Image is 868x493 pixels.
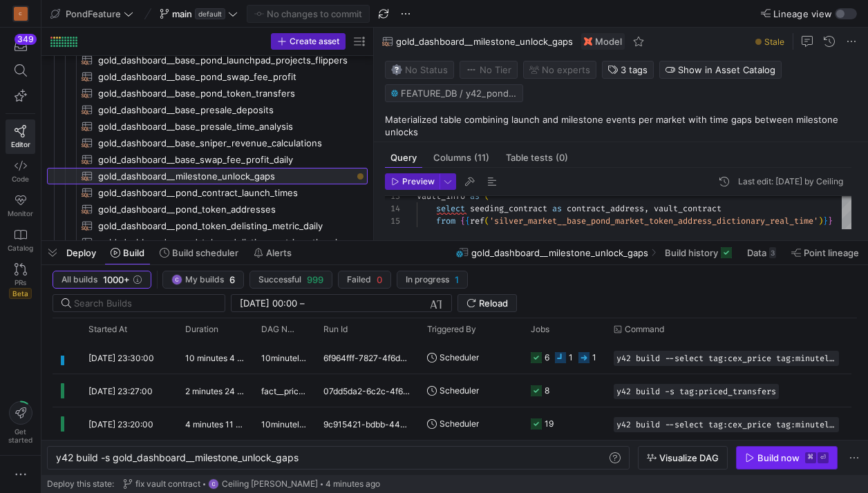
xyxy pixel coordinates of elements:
img: undefined [584,37,592,46]
span: gold_dashboard__pond_token_delisting_metric_daily​​​​​​​​​​ [98,218,352,234]
a: gold_dashboard__base_swap_fee_profit_daily​​​​​​​​​​ [47,151,368,168]
span: y42 build --select tag:cex_price tag:minutely_schedular_node [616,354,836,363]
span: Get started [8,427,32,444]
span: 999 [307,274,323,285]
button: PondFeature [47,5,137,23]
span: FEATURE_DB / y42_pondfeature_main / GOLD_DASHBOARD__MILESTONE_UNLOCK_GAPS [401,88,517,99]
kbd: ⏎ [818,452,829,463]
span: gold_dashboard__base_swap_fee_profit_daily​​​​​​​​​​ [98,152,352,168]
button: Visualize DAG [638,446,728,470]
span: All builds [62,275,97,284]
a: gold_dashboard__base_pond_swap_fee_profit​​​​​​​​​​ [47,68,368,85]
span: gold_dashboard__base_pond_swap_fee_profit​​​​​​​​​​ [98,69,352,85]
span: select [436,203,465,214]
div: Press SPACE to select this row. [47,234,368,251]
span: 10minutely_schedular_node [261,342,307,374]
div: 6 [545,341,549,374]
button: Reload [457,294,517,312]
a: gold_dashboard__pond_token_addresses​​​​​​​​​​ [47,201,368,217]
span: Reload [479,298,508,309]
span: – [300,298,305,309]
button: Data3 [741,241,782,264]
span: Failed [347,275,371,284]
span: Stale [764,37,784,47]
span: as [552,203,562,214]
span: tionary_real_time' [731,215,818,226]
span: Scheduler [440,374,479,407]
button: No tierNo Tier [460,61,518,79]
div: Press SPACE to select this row. [47,68,368,85]
span: Model [595,36,622,47]
input: Start datetime [240,298,297,309]
span: ) [818,215,823,226]
span: from [436,215,455,226]
span: { [460,215,465,226]
span: main [172,8,192,19]
a: Catalog [6,223,35,258]
span: My builds [185,275,224,284]
span: (11) [474,153,489,162]
div: Press SPACE to select this row. [47,151,368,168]
button: Build history [659,241,738,264]
span: seeding_contract [470,203,547,214]
span: Monitor [8,209,33,217]
button: Getstarted [6,396,35,449]
span: default [195,8,225,19]
div: 3 [769,247,776,258]
span: DAG Name [261,325,297,334]
span: gold_dashboard__pond_token_addresses​​​​​​​​​​ [98,202,352,217]
div: Press SPACE to select this row. [47,85,368,101]
span: [DATE] 23:30:00 [88,353,154,363]
span: Lineage view [773,8,832,19]
div: Press SPACE to select this row. [47,135,368,151]
button: Alerts [247,241,298,264]
div: Press SPACE to select this row. [47,184,368,201]
span: Build history [665,247,718,258]
div: Press SPACE to select this row. [47,101,368,118]
span: 6 [229,274,235,285]
span: } [828,215,833,226]
div: 14 [385,202,400,215]
div: 6f964fff-7827-4f6d-b43c-2c670cf71af9 [315,341,419,374]
span: ref [470,215,484,226]
y42-duration: 10 minutes 4 seconds [185,353,270,363]
a: gold_dashboard__base_sniper_revenue_calculations​​​​​​​​​​ [47,135,368,151]
span: y42 build --select tag:cex_price tag:minutely_schedular_node [616,420,836,429]
span: 1 [455,274,459,285]
span: Query [390,153,417,162]
span: { [465,215,470,226]
span: ( [484,215,489,226]
button: All builds1000+ [53,271,151,289]
span: Preview [402,177,435,186]
img: https://lh3.googleusercontent.com/a/ACg8ocL5hHIcNgxjrjDvW2IB9Zc3OMw20Wvong8C6gpurw_crp9hOg=s96-c [171,274,182,285]
span: PRs [15,278,26,287]
div: 1 [592,341,596,374]
div: 07dd5da2-6c2c-4f6c-8a59-d4b1a3ca95fd [315,374,419,407]
span: 0 [377,274,382,285]
button: Create asset [271,33,346,50]
span: 4 minutes ago [325,479,380,489]
span: Scheduler [440,341,479,374]
span: Data [747,247,766,258]
span: contract_address [567,203,644,214]
button: Build [104,241,151,264]
span: Deploy this state: [47,479,114,489]
span: vault_contract [654,203,721,214]
span: gold_dashboard__pond_token_delisting_metric_ratio_windows​​​​​​​​​​ [98,235,352,251]
a: Code [6,154,35,188]
span: fact__priced_token_transfers [261,375,307,407]
span: No expert s [542,64,590,75]
span: gold_dashboard__base_presale_deposits​​​​​​​​​​ [98,102,352,118]
span: gold_dashboard__base_presale_time_analysis​​​​​​​​​​ [98,119,352,135]
a: Monitor [6,188,35,223]
span: [DATE] 23:27:00 [88,386,153,396]
span: 3 tags [621,64,648,75]
span: PondFeature [66,8,121,19]
span: 1000+ [103,274,130,285]
span: Successful [258,275,301,284]
a: PRsBeta [6,258,35,304]
span: Duration [185,325,218,334]
span: No Tier [466,64,511,75]
span: Catalog [8,244,33,252]
button: Build now⌘⏎ [736,446,838,470]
